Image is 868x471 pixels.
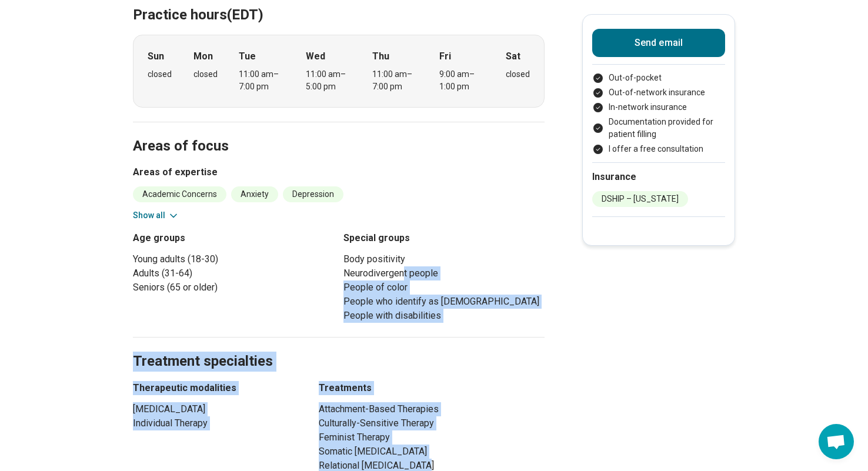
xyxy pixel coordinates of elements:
li: Depression [283,186,343,202]
li: Out-of-network insurance [592,86,725,99]
h3: Treatments [319,381,545,395]
h2: Treatment specialties [133,323,545,372]
li: Culturally-Sensitive Therapy [319,416,545,430]
strong: Wed [306,49,325,64]
h3: Therapeutic modalities [133,381,298,395]
strong: Tue [239,49,256,64]
li: People who identify as [DEMOGRAPHIC_DATA] [343,295,545,309]
strong: Mon [193,49,213,64]
li: People of color [343,280,545,295]
li: Academic Concerns [133,186,226,202]
div: 11:00 am – 7:00 pm [372,68,418,93]
li: Feminist Therapy [319,430,545,445]
div: closed [148,68,172,81]
strong: Fri [439,49,451,64]
li: People with disabilities [343,309,545,323]
h2: Areas of focus [133,108,545,156]
button: Show all [133,209,179,222]
li: Individual Therapy [133,416,298,430]
div: closed [506,68,530,81]
div: When does the program meet? [133,35,545,108]
li: Neurodivergent people [343,266,545,280]
li: Documentation provided for patient filling [592,116,725,141]
li: Attachment-Based Therapies [319,402,545,416]
div: 11:00 am – 5:00 pm [306,68,351,93]
li: I offer a free consultation [592,143,725,155]
li: Adults (31-64) [133,266,334,280]
li: Body positivity [343,252,545,266]
h3: Areas of expertise [133,165,545,179]
li: [MEDICAL_DATA] [133,402,298,416]
strong: Sat [506,49,520,64]
li: In-network insurance [592,101,725,113]
strong: Thu [372,49,389,64]
li: DSHIP – [US_STATE] [592,191,688,207]
h2: Insurance [592,170,725,184]
h3: Special groups [343,231,545,245]
div: 9:00 am – 1:00 pm [439,68,485,93]
div: closed [193,68,218,81]
strong: Sun [148,49,164,64]
li: Out-of-pocket [592,72,725,84]
li: Somatic [MEDICAL_DATA] [319,445,545,459]
li: Young adults (18-30) [133,252,334,266]
h3: Age groups [133,231,334,245]
li: Seniors (65 or older) [133,280,334,295]
li: Anxiety [231,186,278,202]
div: Open chat [819,424,854,459]
button: Send email [592,29,725,57]
ul: Payment options [592,72,725,155]
div: 11:00 am – 7:00 pm [239,68,284,93]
